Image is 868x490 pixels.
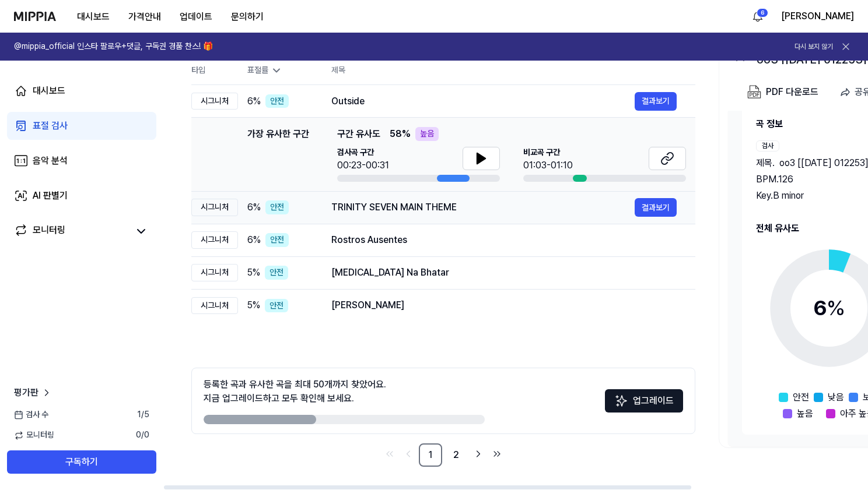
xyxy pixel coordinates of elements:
[191,297,238,315] div: 시그니처
[828,390,844,404] span: 낮음
[756,140,779,151] div: 검사
[191,57,238,85] th: 타입
[247,94,261,108] span: 6 %
[331,57,695,84] th: 제목
[747,85,761,99] img: PDF Download
[331,266,677,280] div: [MEDICAL_DATA] Na Bhatar
[247,266,260,280] span: 5 %
[337,147,389,158] span: 검사곡 구간
[247,298,260,312] span: 5 %
[7,182,156,210] a: AI 판별기
[605,389,683,413] button: 업그레이드
[781,9,854,23] button: [PERSON_NAME]
[793,390,809,404] span: 안전
[14,429,54,441] span: 모니터링
[635,92,677,111] button: 결과보기
[14,41,213,52] h1: @mippia_official 인스타 팔로우+댓글, 구독권 경품 찬스! 🎁
[247,65,313,76] div: 표절률
[14,409,48,421] span: 검사 수
[489,446,505,462] a: Go to last page
[204,378,386,406] div: 등록한 곡과 유사한 곡을 최대 50개까지 찾았어요. 지금 업그레이드하고 모두 확인해 보세요.
[33,223,65,239] div: 모니터링
[33,154,68,168] div: 음악 분석
[813,292,845,324] div: 6
[7,77,156,105] a: 대시보드
[390,127,411,141] span: 58 %
[337,158,389,172] div: 00:23-00:31
[191,199,238,216] div: 시그니처
[170,1,222,33] a: 업데이트
[7,450,156,474] button: 구독하기
[748,7,767,26] button: 알림6
[33,84,65,98] div: 대시보드
[33,119,68,133] div: 표절 검사
[265,200,289,214] div: 안전
[523,147,573,158] span: 비교곡 구간
[191,443,695,467] nav: pagination
[766,84,818,100] div: PDF 다운로드
[331,233,677,247] div: Rostros Ausentes
[415,127,439,141] div: 높음
[381,446,398,462] a: Go to first page
[470,446,487,462] a: Go to next page
[605,399,683,410] a: Sparkles업그레이드
[756,156,775,170] span: 제목 .
[635,198,677,217] button: 결과보기
[757,8,768,17] div: 6
[745,80,821,104] button: PDF 다운로드
[444,443,468,467] a: 2
[419,443,442,467] a: 1
[265,266,288,280] div: 안전
[794,42,833,52] button: 다시 보지 않기
[68,5,119,29] button: 대시보드
[827,295,845,320] span: %
[331,298,677,312] div: [PERSON_NAME]
[265,299,288,313] div: 안전
[33,189,68,203] div: AI 판별기
[337,127,380,141] span: 구간 유사도
[331,94,635,108] div: Outside
[119,5,170,29] button: 가격안내
[136,429,149,441] span: 0 / 0
[222,5,273,29] button: 문의하기
[265,233,289,247] div: 안전
[14,223,128,239] a: 모니터링
[7,147,156,175] a: 음악 분석
[751,9,765,23] img: 알림
[14,386,38,400] span: 평가판
[331,200,635,214] div: TRINITY SEVEN MAIN THEME
[191,93,238,110] div: 시그니처
[265,94,289,108] div: 안전
[247,233,261,247] span: 6 %
[400,446,416,462] a: Go to previous page
[523,158,573,172] div: 01:03-01:10
[137,409,149,421] span: 1 / 5
[191,264,238,281] div: 시그니처
[170,5,222,29] button: 업데이트
[247,127,309,182] div: 가장 유사한 구간
[191,231,238,249] div: 시그니처
[7,112,156,140] a: 표절 검사
[14,12,56,21] img: logo
[247,200,261,214] span: 6 %
[797,407,813,421] span: 높음
[14,386,52,400] a: 평가판
[614,394,628,408] img: Sparkles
